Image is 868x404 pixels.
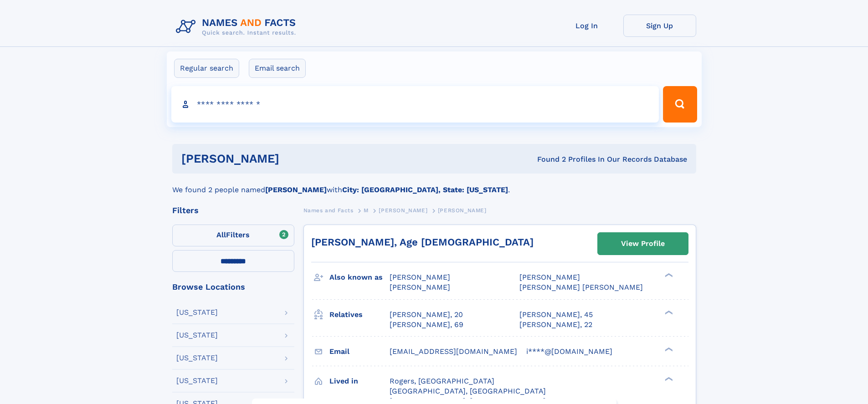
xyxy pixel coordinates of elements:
[176,377,218,384] div: [US_STATE]
[519,283,643,291] span: [PERSON_NAME] [PERSON_NAME]
[390,320,463,330] a: [PERSON_NAME], 69
[519,273,580,281] span: [PERSON_NAME]
[364,205,369,216] a: M
[519,320,592,330] a: [PERSON_NAME], 22
[265,185,327,194] b: [PERSON_NAME]
[390,310,463,320] a: [PERSON_NAME], 20
[390,347,517,356] span: [EMAIL_ADDRESS][DOMAIN_NAME]
[519,310,593,320] a: [PERSON_NAME], 45
[663,346,673,352] div: ❯
[329,373,390,389] h3: Lived in
[379,207,427,214] span: [PERSON_NAME]
[364,207,369,214] span: M
[216,230,226,239] span: All
[408,154,687,164] div: Found 2 Profiles In Our Records Database
[550,15,623,37] a: Log In
[663,86,697,123] button: Search Button
[663,376,673,382] div: ❯
[172,206,294,215] div: Filters
[172,225,294,246] label: Filters
[172,283,294,291] div: Browse Locations
[181,153,408,164] h1: [PERSON_NAME]
[303,205,354,216] a: Names and Facts
[390,273,450,281] span: [PERSON_NAME]
[311,236,534,248] a: [PERSON_NAME], Age [DEMOGRAPHIC_DATA]
[438,207,487,214] span: [PERSON_NAME]
[329,344,390,359] h3: Email
[249,59,306,78] label: Email search
[176,332,218,339] div: [US_STATE]
[663,309,673,315] div: ❯
[174,59,239,78] label: Regular search
[390,387,546,395] span: [GEOGRAPHIC_DATA], [GEOGRAPHIC_DATA]
[329,307,390,322] h3: Relatives
[176,354,218,362] div: [US_STATE]
[390,283,450,291] span: [PERSON_NAME]
[621,233,665,254] div: View Profile
[379,205,427,216] a: [PERSON_NAME]
[623,15,696,37] a: Sign Up
[172,15,303,39] img: Logo Names and Facts
[171,86,659,123] input: search input
[342,185,508,194] b: City: [GEOGRAPHIC_DATA], State: [US_STATE]
[663,272,673,278] div: ❯
[172,174,696,195] div: We found 2 people named with .
[390,377,494,385] span: Rogers, [GEOGRAPHIC_DATA]
[329,270,390,285] h3: Also known as
[598,233,688,255] a: View Profile
[176,309,218,316] div: [US_STATE]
